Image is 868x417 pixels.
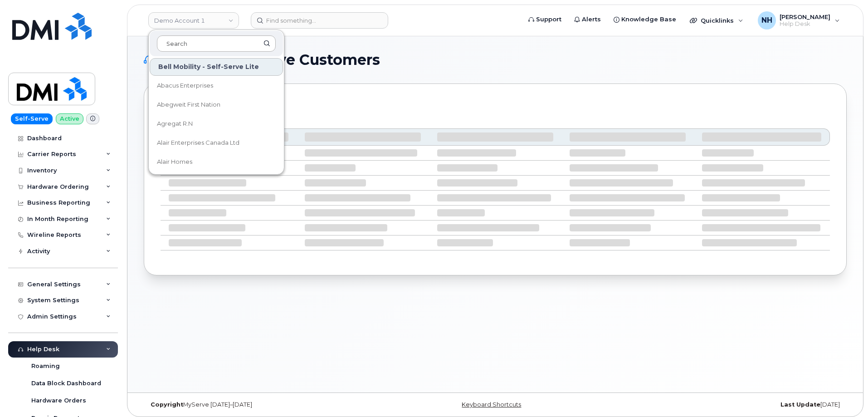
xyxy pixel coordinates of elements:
[157,100,220,109] span: Abegweit First Nation
[150,77,283,95] a: Abacus Enterprises
[462,401,521,408] a: Keyboard Shortcuts
[150,153,283,171] a: Alair Homes
[144,401,378,408] div: MyServe [DATE]–[DATE]
[157,138,239,147] span: Alair Enterprises Canada Ltd
[150,134,283,152] a: Alair Enterprises Canada Ltd
[780,401,820,408] strong: Last Update
[150,115,283,133] a: Agregat R.N
[157,81,213,90] span: Abacus Enterprises
[157,157,192,167] span: Alair Homes
[157,119,193,128] span: Agregat R.N
[612,401,847,408] div: [DATE]
[150,96,283,114] a: Abegweit First Nation
[151,401,183,408] strong: Copyright
[157,35,276,52] input: Search
[150,58,283,76] div: Bell Mobility - Self-Serve Lite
